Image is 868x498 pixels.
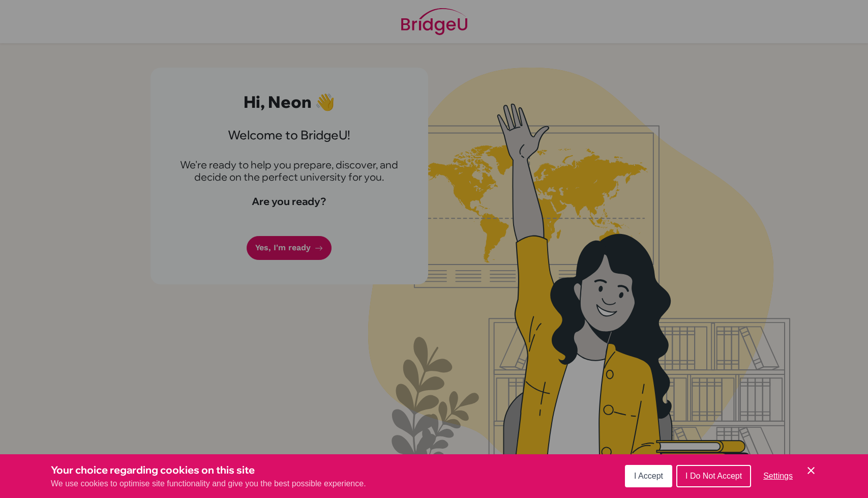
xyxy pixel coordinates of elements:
p: We use cookies to optimise site functionality and give you the best possible experience. [51,478,366,490]
button: Save and close [805,464,817,477]
span: I Accept [634,472,663,480]
span: Settings [763,472,793,480]
button: I Accept [625,465,672,487]
button: I Do Not Accept [676,465,751,487]
button: Settings [755,466,801,486]
h3: Your choice regarding cookies on this site [51,462,366,478]
span: I Do Not Accept [685,472,742,480]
